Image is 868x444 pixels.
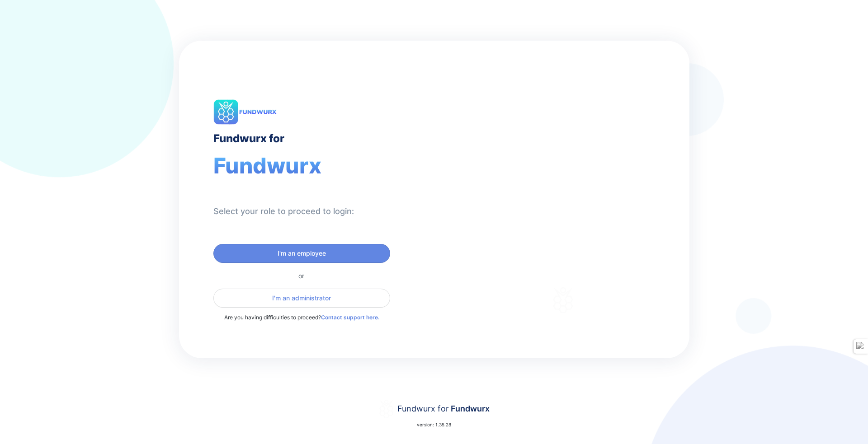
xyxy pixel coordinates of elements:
span: I'm an administrator [272,294,331,303]
p: version: 1.35.28 [417,421,451,428]
img: logo.png [213,99,277,125]
div: Fundwurx for [397,402,490,415]
div: Welcome to [486,160,557,169]
a: Contact support here. [321,314,379,321]
span: Fundwurx [449,404,490,413]
button: I'm an employee [213,244,390,263]
p: Are you having difficulties to proceed? [213,313,390,322]
button: I'm an administrator [213,289,390,308]
div: Thank you for choosing Fundwurx as your partner in driving positive social impact! [486,213,641,238]
div: or [213,272,390,280]
span: I'm an employee [278,249,326,258]
span: Fundwurx [213,152,321,179]
div: Fundwurx [486,173,590,194]
div: Select your role to proceed to login: [213,206,354,217]
div: Fundwurx for [213,132,284,145]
